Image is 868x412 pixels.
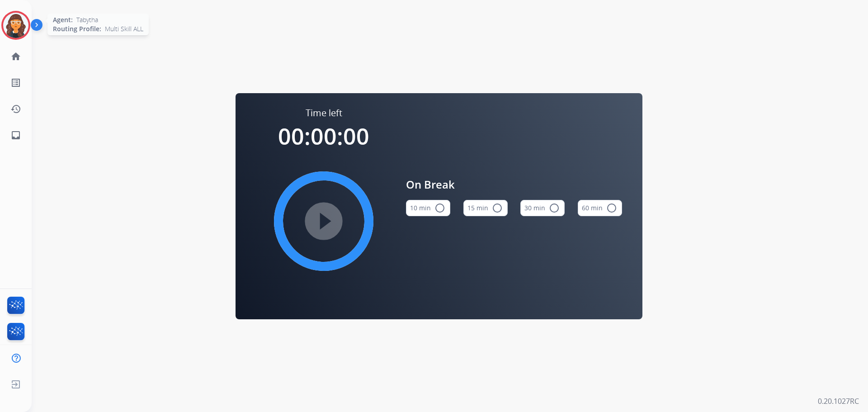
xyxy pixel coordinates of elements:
mat-icon: home [10,51,21,62]
span: On Break [406,176,622,193]
mat-icon: list_alt [10,77,21,88]
mat-icon: radio_button_unchecked [434,203,445,213]
span: Agent: [53,15,73,24]
span: Routing Profile: [53,24,101,33]
p: 0.20.1027RC [818,396,859,407]
span: Multi Skill ALL [105,24,143,33]
button: 60 min [578,200,622,216]
mat-icon: radio_button_unchecked [606,203,617,213]
button: 30 min [520,200,565,216]
button: 15 min [463,200,508,216]
button: 10 min [406,200,450,216]
mat-icon: radio_button_unchecked [549,203,560,213]
mat-icon: inbox [10,130,21,141]
mat-icon: history [10,104,21,114]
span: 00:00:00 [278,121,369,152]
span: Tabytha [76,15,98,24]
mat-icon: radio_button_unchecked [492,203,503,213]
span: Time left [306,107,342,119]
img: avatar [3,13,28,38]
